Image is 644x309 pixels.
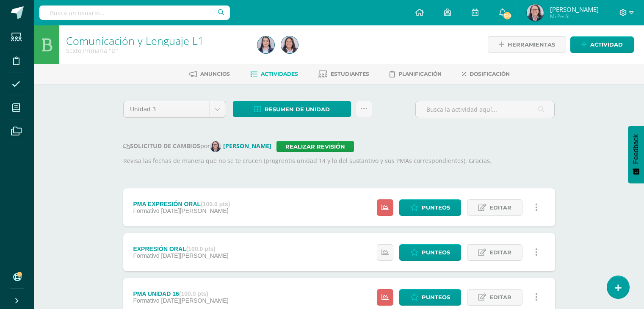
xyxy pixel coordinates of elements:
a: Realizar revisión [276,141,354,152]
span: [DATE][PERSON_NAME] [161,207,229,214]
div: EXPRESIÓN ORAL [133,246,228,252]
a: Anuncios [189,67,230,81]
img: 1fc73b6c21a835839e6c4952864e5f80.png [210,141,221,152]
span: Dosificación [470,71,510,77]
span: Mi Perfil [550,13,599,20]
span: Herramientas [508,37,555,52]
span: Editar [489,245,511,260]
button: Feedback - Mostrar encuesta [628,126,644,183]
a: Resumen de unidad [233,101,351,117]
span: Actividades [261,71,298,77]
span: Editar [489,200,511,215]
div: PMA EXPRESIÓN ORAL [133,201,230,207]
img: 2d65b1c349409d80be4ac5e5dc811f01.png [257,36,274,53]
input: Busca un usuario... [39,6,230,20]
span: Estudiantes [331,71,369,77]
span: Formativo [133,207,159,214]
span: Punteos [422,290,450,305]
span: Formativo [133,297,159,304]
span: [PERSON_NAME] [550,5,599,14]
span: Planificación [398,71,442,77]
span: Unidad 3 [130,101,203,117]
span: Anuncios [200,71,230,77]
strong: SOLICITUD DE CAMBIOS [123,142,200,150]
img: e8987a812dde2fcc48dcbc883f5f5707.png [281,36,298,53]
span: [DATE][PERSON_NAME] [161,297,229,304]
div: PMA UNIDAD 16 [133,290,228,297]
span: Feedback [632,134,640,164]
a: Herramientas [488,36,566,53]
a: Punteos [399,244,461,261]
a: Punteos [399,289,461,306]
span: Punteos [422,245,450,260]
span: Actividad [590,37,623,52]
a: Planificación [390,67,442,81]
input: Busca la actividad aquí... [416,101,554,118]
span: Resumen de unidad [265,102,330,117]
a: Comunicación y Lenguaje L1 [66,33,204,48]
strong: [PERSON_NAME] [223,142,271,150]
h1: Comunicación y Lenguaje L1 [66,35,247,47]
a: Estudiantes [318,67,369,81]
strong: (100.0 pts) [179,290,208,297]
span: Formativo [133,252,159,259]
span: [DATE][PERSON_NAME] [161,252,229,259]
strong: (100.0 pts) [186,246,216,252]
img: 9a051294a574a26ca402aef8cdce5e7f.png [527,4,544,21]
strong: (100.0 pts) [201,201,230,207]
div: Sexto Primaria 'D' [66,47,247,55]
a: Punteos [399,199,461,216]
span: Editar [489,290,511,305]
a: Actividad [570,36,634,53]
span: 320 [503,11,512,20]
a: Unidad 3 [124,101,226,117]
a: [PERSON_NAME] [210,142,276,150]
a: Actividades [250,67,298,81]
span: Punteos [422,200,450,215]
a: Dosificación [462,67,510,81]
div: por [123,141,555,152]
p: Revisa las fechas de manera que no se te crucen (progrentis unidad 14 y lo del sustantivo y sus P... [123,156,555,166]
